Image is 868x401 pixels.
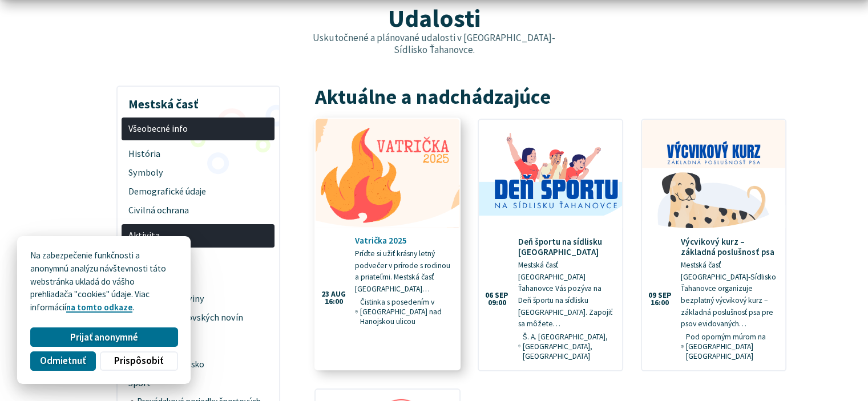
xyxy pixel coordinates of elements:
a: Kultúrne stredisko [131,356,275,374]
p: Príďte si užiť krásny letný podvečer v prírode s rodinou a priateľmi. Mestská časť [GEOGRAPHIC_DA... [355,248,451,295]
a: Aktivita [122,224,274,248]
a: Ťahanovské noviny [122,289,274,308]
a: na tomto odkaze [66,302,132,313]
span: 16:00 [321,298,346,306]
h3: Mestská časť [122,89,274,113]
span: 09 [648,291,656,299]
span: Prijať anonymné [70,331,138,343]
span: Demografické údaje [128,183,268,201]
a: Vatrička 2025 Príďte si užiť krásny letný podvečer v prírode s rodinou a priateľmi. Mestská časť ... [316,119,459,335]
span: Šport [128,374,268,393]
a: Symboly [122,164,274,183]
span: Pod oporným múrom na [GEOGRAPHIC_DATA] [GEOGRAPHIC_DATA] [686,332,777,361]
h4: Deň športu na sídlisku [GEOGRAPHIC_DATA] [518,237,614,257]
span: Všeobecné info [128,119,268,138]
span: Š. A. [GEOGRAPHIC_DATA], [GEOGRAPHIC_DATA], [GEOGRAPHIC_DATA] [523,332,613,361]
p: Na zabezpečenie funkčnosti a anonymnú analýzu návštevnosti táto webstránka ukladá do vášho prehli... [30,249,177,314]
p: Mestská časť [GEOGRAPHIC_DATA]-Sídlisko Ťahanovce organizuje bezplatný výcvikový kurz – základná ... [681,260,777,330]
a: Výcvikový kurz – základná poslušnosť psa Mestská časť [GEOGRAPHIC_DATA]-Sídlisko Ťahanovce organi... [642,120,785,370]
span: sep [495,291,508,299]
span: Kultúra [128,337,268,356]
span: 16:00 [648,299,672,307]
span: 23 [321,290,329,298]
a: Šport [122,374,274,393]
span: Kultúrne stredisko [137,356,268,374]
h4: Vatrička 2025 [355,236,451,246]
span: Čistinka s posedením v [GEOGRAPHIC_DATA] nad Hanojskou ulicou [360,297,451,326]
span: Odmietnuť [40,355,86,367]
a: Deň športu na sídlisku [GEOGRAPHIC_DATA] Mestská časť [GEOGRAPHIC_DATA] Ťahanovce Vás pozýva na D... [479,120,622,370]
span: História [128,145,268,164]
a: Civilná ochrana [122,201,274,220]
button: Prijať anonymné [30,327,177,347]
button: Prispôsobiť [100,351,177,371]
a: Demografické údaje [122,183,274,201]
p: Uskutočnené a plánované udalosti v [GEOGRAPHIC_DATA]-Sídlisko Ťahanovce. [304,32,564,55]
span: aug [331,290,346,298]
span: Udalosti [128,270,268,289]
button: Odmietnuť [30,351,95,371]
a: Aktuality [122,252,274,270]
span: Čo sa do Ťahanovských novín nezmestilo [128,308,268,337]
span: 09:00 [485,299,508,307]
h2: Aktuálne a nadchádzajúce [314,86,786,108]
span: Aktuality [128,252,268,270]
span: 06 [485,291,493,299]
span: Udalosti [387,2,480,34]
a: História [122,145,274,164]
h4: Výcvikový kurz – základná poslušnosť psa [681,237,777,257]
span: Aktivita [128,226,268,245]
a: Kultúra [122,337,274,356]
span: Symboly [128,164,268,183]
p: Mestská časť [GEOGRAPHIC_DATA] Ťahanovce Vás pozýva na Deň športu na sídlisku [GEOGRAPHIC_DATA]. ... [518,260,614,330]
span: Ťahanovské noviny [128,289,268,308]
span: Prispôsobiť [114,355,163,367]
span: Civilná ochrana [128,201,268,220]
a: Čo sa do Ťahanovských novín nezmestilo [122,308,274,337]
a: Všeobecné info [122,118,274,141]
a: Udalosti [122,270,274,289]
span: sep [658,291,672,299]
